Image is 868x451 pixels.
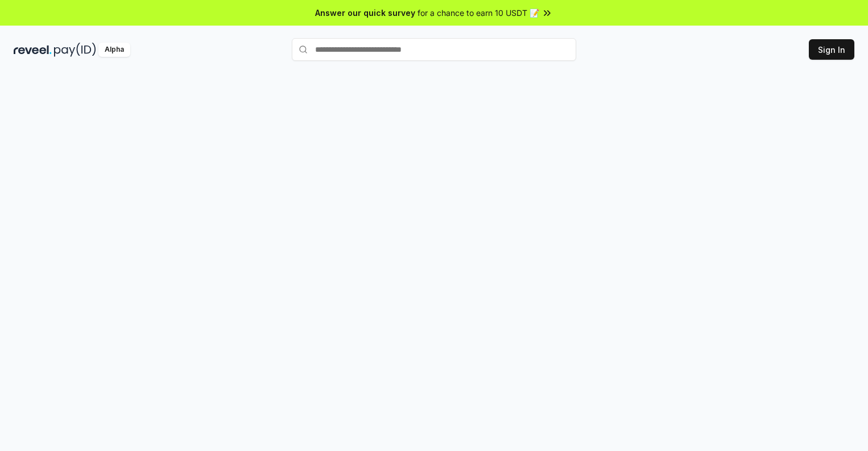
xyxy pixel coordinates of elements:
[14,43,52,57] img: reveel_dark
[809,39,854,60] button: Sign In
[54,43,96,57] img: pay_id
[418,7,539,19] span: for a chance to earn 10 USDT 📝
[98,43,130,57] div: Alpha
[315,7,415,19] span: Answer our quick survey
